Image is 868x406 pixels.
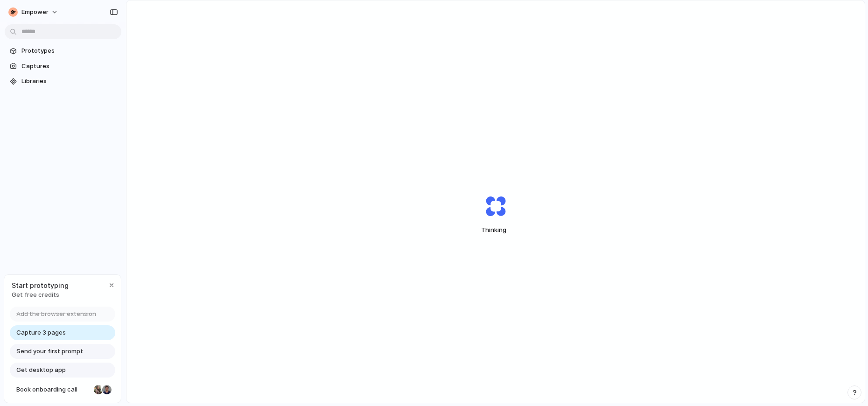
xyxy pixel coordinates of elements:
[16,365,66,375] span: Get desktop app
[5,5,63,20] button: empower
[21,62,118,71] span: Captures
[16,385,90,394] span: Book onboarding call
[21,46,118,56] span: Prototypes
[16,309,96,319] span: Add the browser extension
[16,347,83,356] span: Send your first prompt
[93,384,104,395] div: Nicole Kubica
[21,77,118,86] span: Libraries
[21,7,49,17] span: empower
[101,384,112,395] div: Christian Iacullo
[5,74,121,88] a: Libraries
[463,225,528,235] span: Thinking
[16,328,66,337] span: Capture 3 pages
[10,382,115,397] a: Book onboarding call
[5,59,121,73] a: Captures
[12,290,69,300] span: Get free credits
[10,363,115,378] a: Get desktop app
[5,44,121,58] a: Prototypes
[12,280,69,290] span: Start prototyping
